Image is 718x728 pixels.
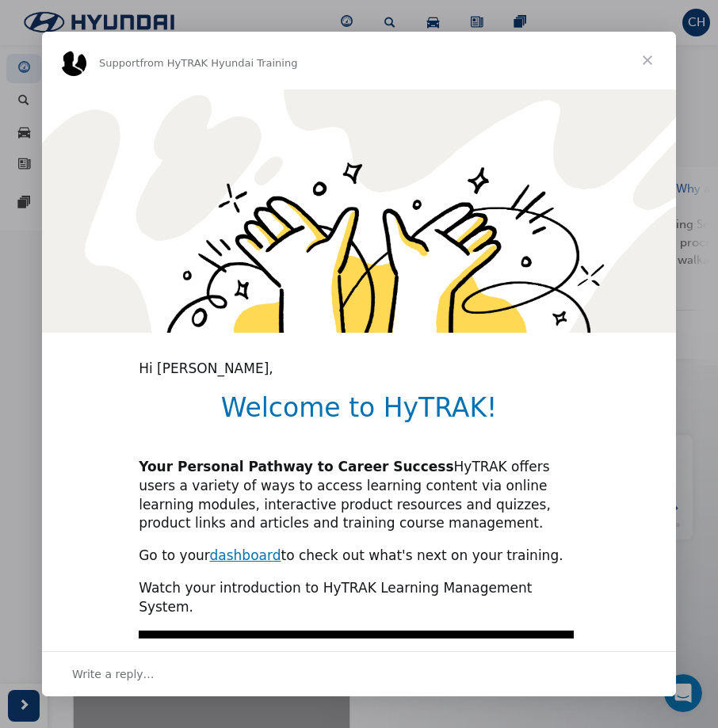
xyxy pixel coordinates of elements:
[42,651,676,696] div: Open conversation and reply
[72,664,155,684] span: Write a reply…
[139,579,579,617] div: Watch your introduction to HyTRAK Learning Management System.
[61,51,86,76] img: Profile image for Support
[139,458,579,533] div: HyTRAK offers users a variety of ways to access learning content via online learning modules, int...
[139,392,579,434] h1: Welcome to HyTRAK!
[210,547,281,563] a: dashboard
[139,459,453,475] b: Your Personal Pathway to Career Success
[139,57,297,69] span: from HyTRAK Hyundai Training
[619,32,676,89] span: Close
[99,57,139,69] span: Support
[139,360,579,379] div: Hi [PERSON_NAME],
[139,547,579,566] div: Go to your to check out what's next on your training.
